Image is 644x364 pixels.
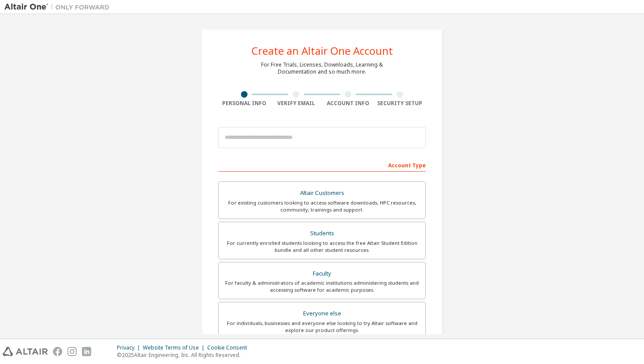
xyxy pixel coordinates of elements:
[218,158,426,172] div: Account Type
[224,268,420,280] div: Faculty
[261,61,383,75] div: For Free Trials, Licenses, Downloads, Learning & Documentation and so much more.
[67,347,77,356] img: instagram.svg
[224,199,420,213] div: For existing customers looking to access software downloads, HPC resources, community, trainings ...
[143,344,207,351] div: Website Terms of Use
[224,279,420,293] div: For faculty & administrators of academic institutions administering students and accessing softwa...
[224,227,420,240] div: Students
[270,100,322,107] div: Verify Email
[322,100,374,107] div: Account Info
[224,240,420,254] div: For currently enrolled students looking to access the free Altair Student Edition bundle and all ...
[218,100,270,107] div: Personal Info
[224,320,420,334] div: For individuals, businesses and everyone else looking to try Altair software and explore our prod...
[117,344,143,351] div: Privacy
[251,46,393,56] div: Create an Altair One Account
[53,347,62,356] img: facebook.svg
[224,187,420,199] div: Altair Customers
[207,344,252,351] div: Cookie Consent
[82,347,91,356] img: linkedin.svg
[224,307,420,320] div: Everyone else
[374,100,426,107] div: Security Setup
[4,3,114,11] img: Altair One
[3,347,48,356] img: altair_logo.svg
[117,351,252,359] p: © 2025 Altair Engineering, Inc. All Rights Reserved.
